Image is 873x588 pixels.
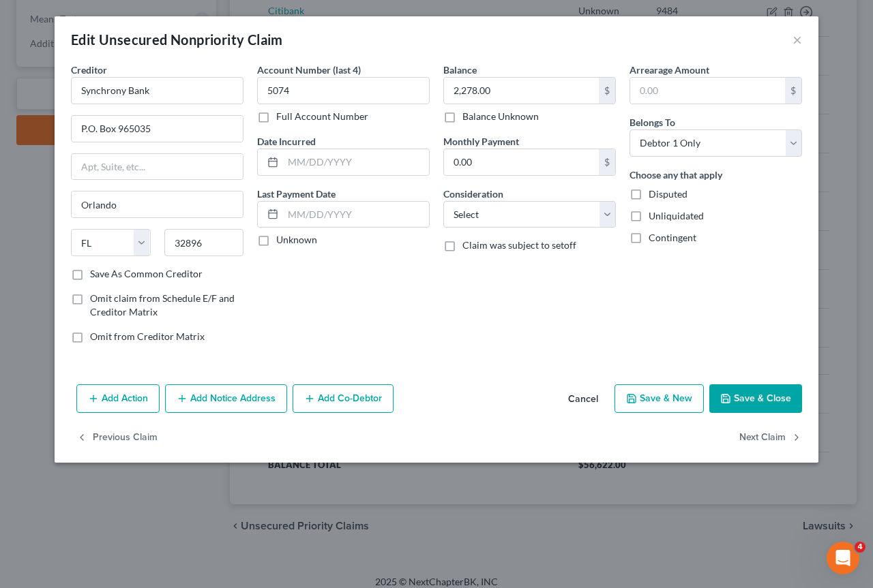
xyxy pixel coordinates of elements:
[283,149,429,175] input: MM/DD/YYYY
[444,149,599,175] input: 0.00
[76,424,158,452] button: Previous Claim
[649,210,704,221] span: Unliquidated
[599,78,615,104] div: $
[827,542,859,574] iframe: Intercom live chat
[462,239,576,251] span: Claim was subject to setoff
[443,187,503,201] label: Consideration
[462,110,539,123] label: Balance Unknown
[709,384,802,413] button: Save & Close
[90,267,203,281] label: Save As Common Creditor
[630,63,709,77] label: Arrearage Amount
[293,384,394,413] button: Add Co-Debtor
[599,149,615,175] div: $
[257,187,336,201] label: Last Payment Date
[557,386,609,413] button: Cancel
[785,78,801,104] div: $
[630,168,722,182] label: Choose any that apply
[90,330,205,342] span: Omit from Creditor Matrix
[164,229,244,256] input: Enter zip...
[72,116,243,142] input: Enter address...
[165,384,287,413] button: Add Notice Address
[649,232,696,243] span: Contingent
[71,64,107,76] span: Creditor
[443,134,519,149] label: Monthly Payment
[630,78,785,104] input: 0.00
[276,233,317,247] label: Unknown
[444,78,599,104] input: 0.00
[649,188,687,200] span: Disputed
[630,117,675,128] span: Belongs To
[72,154,243,180] input: Apt, Suite, etc...
[793,31,802,48] button: ×
[71,77,243,104] input: Search creditor by name...
[71,30,283,49] div: Edit Unsecured Nonpriority Claim
[90,292,235,318] span: Omit claim from Schedule E/F and Creditor Matrix
[739,424,802,452] button: Next Claim
[443,63,477,77] label: Balance
[283,202,429,228] input: MM/DD/YYYY
[855,542,865,553] span: 4
[257,77,430,104] input: XXXX
[76,384,160,413] button: Add Action
[276,110,368,123] label: Full Account Number
[615,384,704,413] button: Save & New
[72,191,243,217] input: Enter city...
[257,63,361,77] label: Account Number (last 4)
[257,134,316,149] label: Date Incurred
